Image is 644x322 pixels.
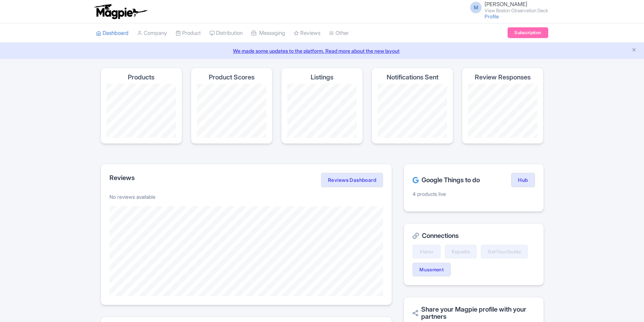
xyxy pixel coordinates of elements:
[413,190,535,198] p: 4 products live
[485,8,548,13] small: View Boston Observation Deck
[508,27,548,38] a: Subscription
[251,23,285,43] a: Messaging
[511,173,535,187] a: Hub
[631,46,637,55] button: Close announcement
[311,74,333,81] h4: Listings
[128,74,154,81] h4: Products
[329,23,349,43] a: Other
[137,23,167,43] a: Company
[4,47,640,55] a: We made some updates to the platform. Read more about the new layout
[176,23,201,43] a: Product
[321,173,383,187] a: Reviews Dashboard
[387,74,438,81] h4: Notifications Sent
[485,1,527,8] span: [PERSON_NAME]
[210,23,243,43] a: Distribution
[93,4,148,19] img: logo-ab69f6fb50320c5b225c76a69d11143b.png
[485,13,499,19] a: Profile
[209,74,255,81] h4: Product Scores
[470,2,482,13] span: M
[413,306,535,320] h2: Share your Magpie profile with your partners
[413,245,440,258] a: Viator
[96,23,129,43] a: Dashboard
[413,232,535,239] h2: Connections
[294,23,320,43] a: Reviews
[475,74,531,81] h4: Review Responses
[445,245,477,258] a: Expedia
[109,174,135,181] h2: Reviews
[466,1,548,13] a: M [PERSON_NAME] View Boston Observation Deck
[109,193,383,201] p: No reviews available
[481,245,528,258] a: GetYourGuide
[413,263,451,276] a: Musement
[413,176,480,184] h2: Google Things to do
